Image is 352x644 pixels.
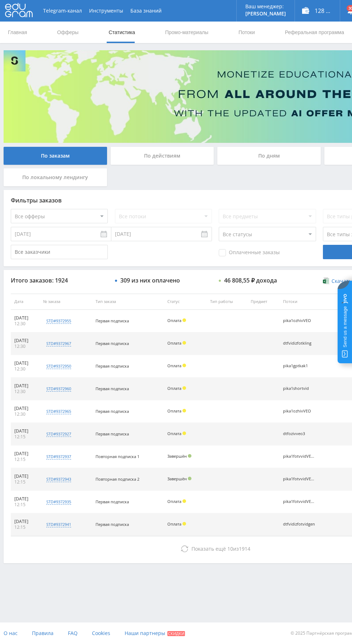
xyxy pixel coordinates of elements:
a: Реферальная программа [284,22,345,43]
span: FAQ [68,630,78,636]
div: По локальному лендингу [4,168,107,186]
div: По действиям [111,147,214,165]
span: Скидки [167,631,185,636]
a: О нас [4,622,18,644]
p: [PERSON_NAME] [245,11,286,17]
a: Cookies [92,622,110,644]
span: О нас [4,630,18,636]
div: По дням [217,147,321,165]
a: Статистика [108,22,136,43]
input: Все заказчики [11,245,108,259]
p: Ваш менеджер: [245,4,286,9]
a: Офферы [56,22,79,43]
a: Потоки [238,22,256,43]
a: Главная [7,22,28,43]
span: Правила [32,630,54,636]
a: FAQ [68,622,78,644]
a: Правила [32,622,54,644]
span: Наши партнеры [125,630,165,636]
a: Наши партнеры Скидки [125,622,185,644]
a: Промо-материалы [165,22,209,43]
span: Cookies [92,630,110,636]
span: Оплаченные заказы [219,249,280,256]
div: По заказам [4,147,107,165]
